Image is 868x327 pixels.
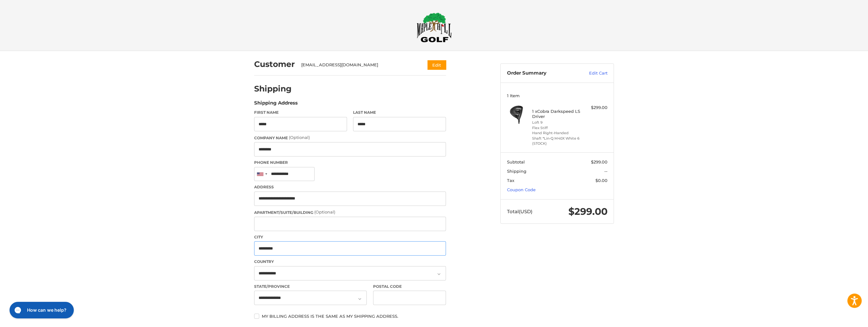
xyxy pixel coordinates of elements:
[314,209,335,214] small: (Optional)
[373,284,446,289] label: Postal Code
[254,167,269,181] div: United States: +1
[595,178,608,183] span: $0.00
[532,120,581,125] li: Loft 9
[254,209,446,215] label: Apartment/Suite/Building
[289,135,310,140] small: (Optional)
[582,105,608,111] div: $299.00
[507,159,525,164] span: Subtotal
[301,62,415,68] div: [EMAIL_ADDRESS][DOMAIN_NAME]
[353,110,446,115] label: Last Name
[532,136,581,146] li: Shaft *Lin-Q M40X White 6 (STOCK)
[816,310,868,327] iframe: Google Customer Reviews
[507,93,608,98] h3: 1 Item
[568,206,608,217] span: $299.00
[507,178,514,183] span: Tax
[254,59,295,69] h2: Customer
[532,130,581,136] li: Hand Right-Handed
[532,109,581,119] h4: 1 x Cobra Darkspeed LS Driver
[254,259,446,265] label: Country
[254,84,292,94] h2: Shipping
[254,184,446,190] label: Address
[507,169,526,174] span: Shipping
[254,134,446,141] label: Company Name
[254,99,298,110] legend: Shipping Address
[254,234,446,240] label: City
[532,125,581,131] li: Flex Stiff
[507,187,536,192] a: Coupon Code
[6,300,75,321] iframe: Gorgias live chat messenger
[507,70,575,76] h3: Order Summary
[575,70,608,76] a: Edit Cart
[507,208,532,214] span: Total (USD)
[254,284,367,289] label: State/Province
[254,314,446,319] label: My billing address is the same as my shipping address.
[254,110,347,115] label: First Name
[254,160,446,165] label: Phone Number
[427,60,446,69] button: Edit
[604,169,608,174] span: --
[591,159,608,164] span: $299.00
[417,12,452,42] img: Maple Hill Golf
